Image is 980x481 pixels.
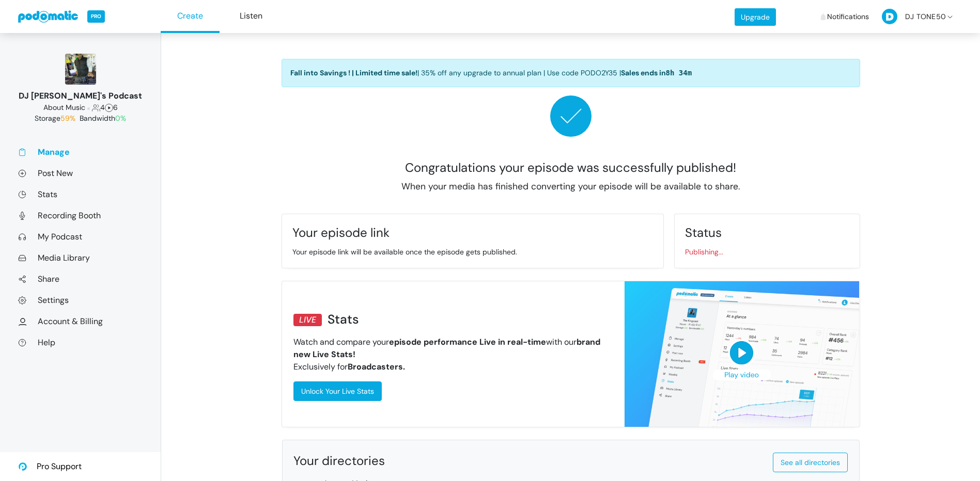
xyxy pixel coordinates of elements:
span: DJ TONE50 [905,2,946,32]
a: Share [18,274,143,284]
strong: Broadcasters. [348,361,405,372]
a: Settings [18,295,143,306]
a: Pro Support [18,452,82,481]
p: When your media has finished converting your episode will be available to share. [282,180,860,193]
img: D-50-eb19e4981b17363a68d2c6d01214d87213df6a9336a16e31fe15d6ecb5c7dd27.png [882,9,897,24]
p: Watch and compare your with our Exclusively for [293,336,603,373]
div: DJ [PERSON_NAME]'s Podcast [18,90,143,102]
span: Followers [92,103,100,112]
a: My Podcast [18,231,143,242]
h1: Congratulations your episode was successfully published! [282,149,860,175]
a: Upgrade [735,8,776,26]
img: realtime_stats_post_publish-4ad72b1805500be0dca0d13900fca126d4c730893a97a1902b9a1988259ee90b.png [625,281,859,427]
a: Media Library [18,252,143,263]
div: LIVE [293,314,322,326]
a: Create [161,1,220,33]
a: Recording Booth [18,210,143,221]
span: Sales ends in [621,68,692,77]
strong: brand new Live Stats! [293,336,600,360]
a: DJ TONE50 [882,2,962,32]
span: Notifications [827,2,869,32]
div: Your episode link [292,225,653,241]
a: Unlock Your Live Stats [293,381,382,401]
a: Account & Billing [18,316,143,327]
p: Publishing... [685,247,849,258]
strong: episode performance Live in real-time [389,336,546,347]
a: Post New [18,168,143,179]
a: See all directories [773,453,848,472]
span: 59% [60,114,75,123]
h3: Stats [293,312,603,327]
span: About Music [43,103,85,112]
span: Episodes [105,103,113,112]
p: Your episode link will be available once the episode gets published. [292,247,653,258]
a: Listen [222,1,281,33]
a: Fall into Savings ! | Limited time sale!| 35% off any upgrade to annual plan | Use code PODO2Y35 ... [282,59,860,87]
div: Status [685,225,849,241]
span: PRO [87,10,105,23]
strong: Fall into Savings ! | Limited time sale! [290,68,417,77]
div: Your directories [293,453,660,469]
span: Bandwidth [80,114,126,123]
a: Stats [18,189,143,200]
span: Storage [35,114,77,123]
a: Manage [18,147,143,157]
div: 4 6 [18,102,143,113]
span: 8h 34m [666,69,692,77]
span: 0% [115,114,126,123]
img: 150x150_16618740.jpg [65,54,96,85]
a: Help [18,337,143,348]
